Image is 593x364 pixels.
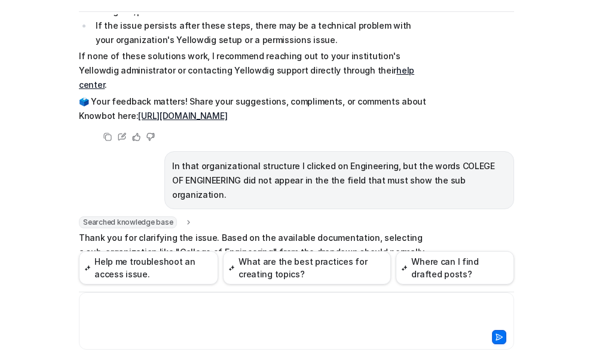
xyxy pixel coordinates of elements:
[79,94,429,123] p: 🗳️ Your feedback matters! Share your suggestions, compliments, or comments about Knowbot here:
[223,251,391,285] button: What are the best practices for creating topics?
[79,231,429,288] p: Thank you for clarifying the issue. Based on the available documentation, selecting a sub-organiz...
[172,159,506,202] p: In that organizational structure I clicked on Engineering, but the words COLEGE OF ENGINEERING di...
[79,49,429,92] p: If none of these solutions work, I recommend reaching out to your institution's Yellowdig adminis...
[92,19,429,47] li: If the issue persists after these steps, there may be a technical problem with your organization'...
[79,216,177,228] span: Searched knowledge base
[138,111,227,121] a: [URL][DOMAIN_NAME]
[79,251,218,285] button: Help me troubleshoot an access issue.
[396,251,514,285] button: Where can I find drafted posts?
